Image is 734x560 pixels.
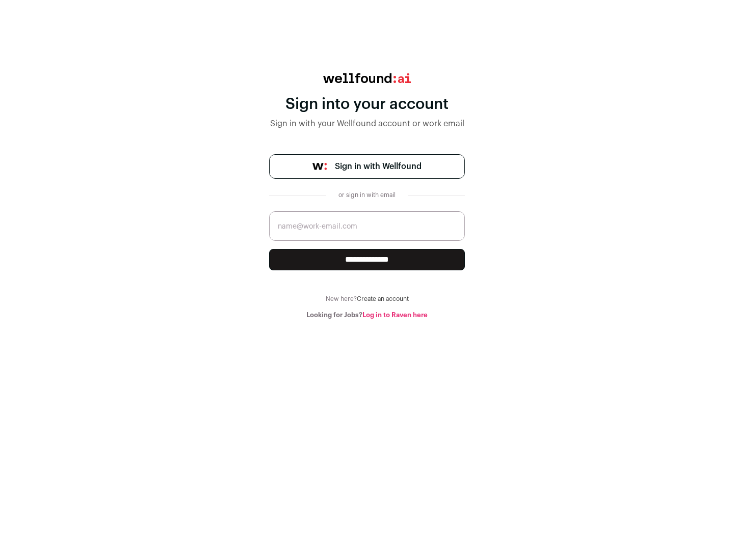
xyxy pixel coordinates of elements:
[269,95,465,114] div: Sign into your account
[335,160,422,173] span: Sign in with Wellfound
[269,295,465,303] div: New here?
[269,154,465,179] a: Sign in with Wellfound
[323,73,411,83] img: wellfound:ai
[269,311,465,319] div: Looking for Jobs?
[362,312,428,318] a: Log in to Raven here
[312,163,327,170] img: wellfound-symbol-flush-black-fb3c872781a75f747ccb3a119075da62bfe97bd399995f84a933054e44a575c4.png
[269,118,465,130] div: Sign in with your Wellfound account or work email
[357,296,409,302] a: Create an account
[334,191,400,199] div: or sign in with email
[269,211,465,241] input: name@work-email.com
